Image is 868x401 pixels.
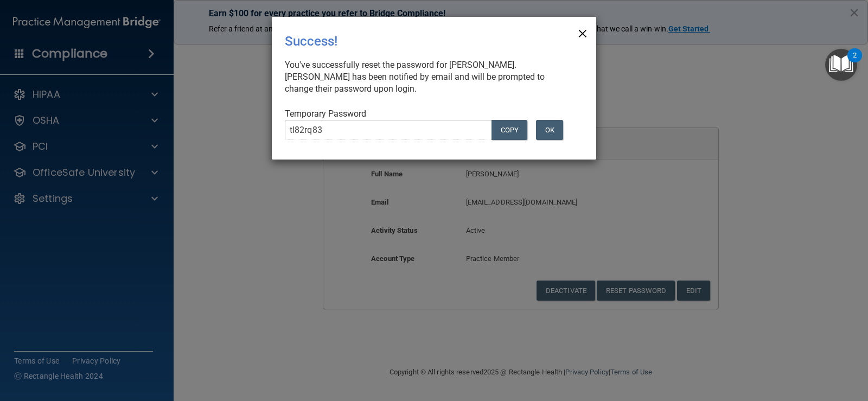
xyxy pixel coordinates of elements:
div: You've successfully reset the password for [PERSON_NAME]. [PERSON_NAME] has been notified by emai... [285,59,575,95]
button: Open Resource Center, 2 new notifications [825,49,857,81]
span: Temporary Password [285,109,366,119]
div: Success! [285,26,539,57]
span: × [578,21,588,43]
button: COPY [492,120,527,140]
button: OK [536,120,563,140]
div: 2 [853,55,857,69]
